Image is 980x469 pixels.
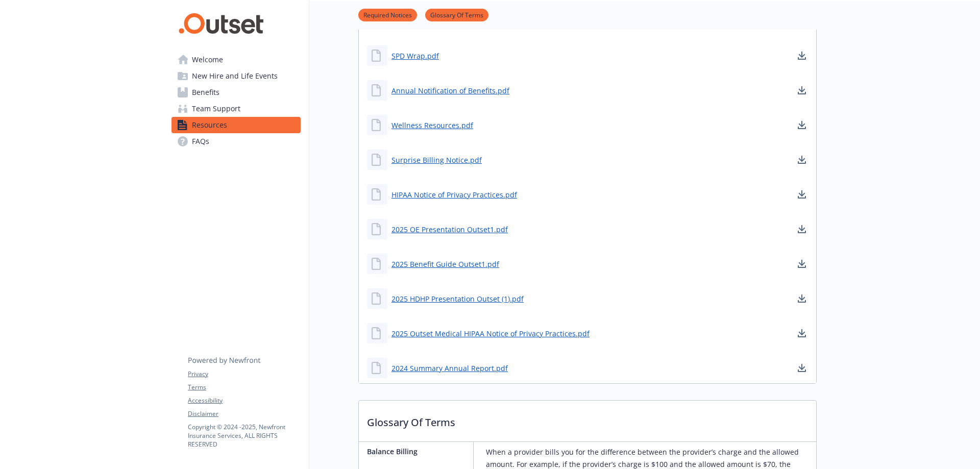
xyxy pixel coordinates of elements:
a: New Hire and Life Events [171,68,301,84]
a: download document [796,362,808,374]
a: 2025 Outset Medical HIPAA Notice of Privacy Practices.pdf [391,328,590,339]
a: SPD Wrap.pdf [391,51,439,61]
a: HIPAA Notice of Privacy Practices.pdf [391,189,517,200]
p: Balance Billing [367,446,469,457]
a: Benefits [171,84,301,101]
a: Team Support [171,101,301,117]
a: 2024 Summary Annual Report.pdf [391,363,508,374]
a: Disclaimer [188,409,300,418]
a: Welcome [171,52,301,68]
a: download document [796,258,808,270]
span: Benefits [192,84,219,101]
a: Annual Notification of Benefits.pdf [391,85,509,96]
span: FAQs [192,133,209,150]
a: 2025 HDHP Presentation Outset (1).pdf [391,293,524,304]
a: Glossary Of Terms [425,10,488,19]
span: Resources [192,117,227,133]
a: 2025 Benefit Guide Outset1.pdf [391,259,499,269]
a: download document [796,119,808,131]
a: download document [796,223,808,235]
a: Terms [188,383,300,392]
a: download document [796,292,808,305]
a: FAQs [171,133,301,150]
span: New Hire and Life Events [192,68,278,84]
p: Glossary Of Terms [359,401,816,438]
a: download document [796,84,808,96]
a: Accessibility [188,396,300,405]
a: download document [796,50,808,62]
a: Privacy [188,369,300,379]
span: Welcome [192,52,223,68]
a: Wellness Resources.pdf [391,120,473,131]
a: Resources [171,117,301,133]
a: Required Notices [358,10,417,19]
a: download document [796,327,808,339]
a: Surprise Billing Notice.pdf [391,155,482,165]
p: Copyright © 2024 - 2025 , Newfront Insurance Services, ALL RIGHTS RESERVED [188,423,300,449]
a: download document [796,154,808,166]
span: Team Support [192,101,240,117]
a: download document [796,188,808,201]
a: 2025 OE Presentation Outset1.pdf [391,224,508,235]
